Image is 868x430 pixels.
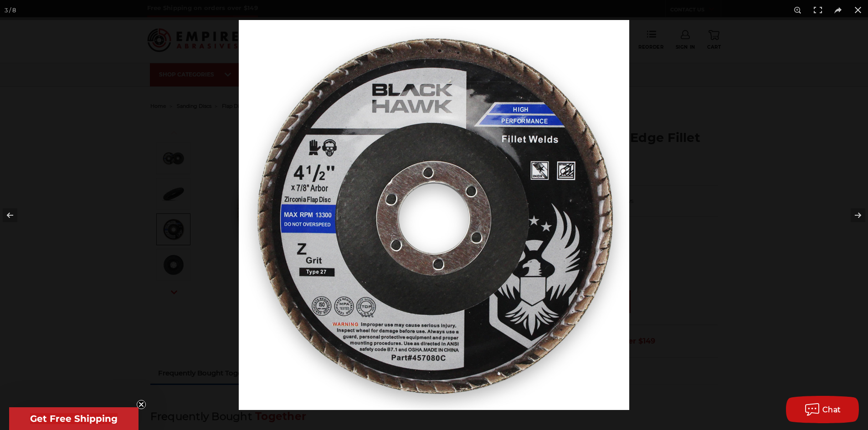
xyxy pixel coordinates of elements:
img: 4-1-2-inch-zirc-flap-disc-rounded-edge__20426.1665591902.jpg [239,20,629,410]
button: Close teaser [137,400,146,409]
div: Get Free ShippingClose teaser [9,407,139,430]
span: Chat [822,405,841,414]
button: Next (arrow right) [836,192,868,238]
button: Chat [786,396,859,423]
span: Get Free Shipping [30,413,118,424]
